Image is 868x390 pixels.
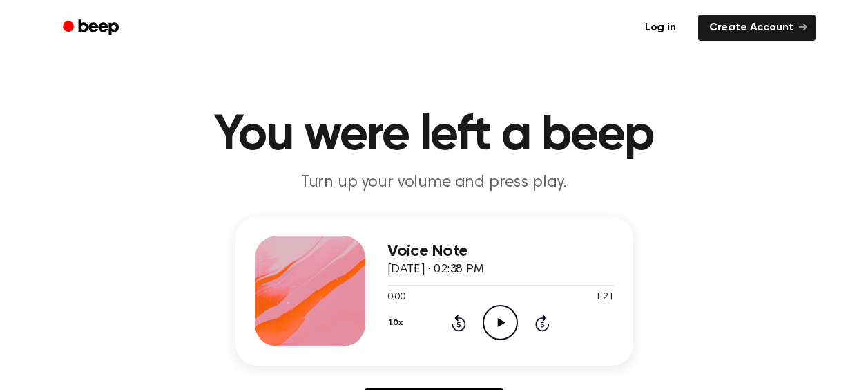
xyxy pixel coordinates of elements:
[387,290,405,305] span: 0:00
[595,290,613,305] span: 1:21
[387,263,484,276] span: [DATE] · 02:38 PM
[387,242,614,261] h3: Voice Note
[631,12,690,44] a: Log in
[169,171,700,194] p: Turn up your volume and press play.
[387,311,408,335] button: 1.0x
[53,15,131,41] a: Beep
[698,15,816,41] a: Create Account
[81,111,788,160] h1: You were left a beep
